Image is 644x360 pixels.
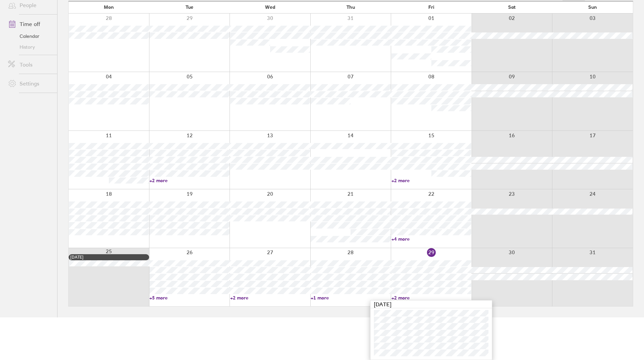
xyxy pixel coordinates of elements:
span: Thu [347,4,355,10]
div: [DATE] [70,255,147,260]
span: Fri [428,4,434,10]
a: +1 more [311,295,390,301]
a: +2 more [230,295,310,301]
div: [DATE] [371,301,492,308]
a: +4 more [391,236,471,242]
a: +2 more [391,177,471,184]
span: Wed [265,4,275,10]
span: Mon [104,4,114,10]
a: Time off [3,17,57,31]
a: Tools [3,58,57,71]
a: Settings [3,77,57,90]
a: +2 more [391,295,471,301]
span: Tue [186,4,193,10]
a: History [3,42,57,52]
span: Sat [508,4,516,10]
a: Calendar [3,31,57,42]
span: Sun [588,4,597,10]
a: +5 more [149,295,229,301]
a: +2 more [149,177,229,184]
